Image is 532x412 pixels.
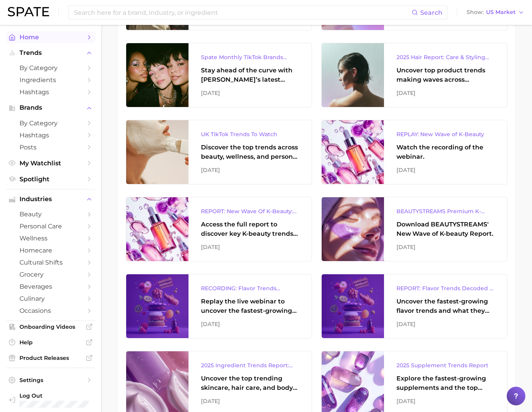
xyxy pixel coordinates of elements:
div: UK TikTok Trends To Watch [201,130,299,139]
div: Spate Monthly TikTok Brands Tracker [201,53,299,62]
a: Posts [6,141,95,153]
div: Uncover top product trends making waves across platforms — along with key insights into benefits,... [396,66,495,84]
div: Stay ahead of the curve with [PERSON_NAME]’s latest monthly tracker, spotlighting the fastest-gro... [201,66,299,84]
span: Spotlight [19,175,82,183]
a: REPORT: New Wave Of K-Beauty: [GEOGRAPHIC_DATA]’s Trending Innovations In Skincare & Color Cosmet... [126,197,312,261]
span: by Category [19,119,82,127]
span: Hashtags [19,131,82,139]
a: beauty [6,208,95,220]
div: RECORDING: Flavor Trends Decoded - What's New & What's Next According to TikTok & Google [201,284,299,293]
div: Discover the top trends across beauty, wellness, and personal care on TikTok [GEOGRAPHIC_DATA]. [201,143,299,161]
span: beverages [19,283,82,290]
img: SPATE [8,7,49,16]
div: BEAUTYSTREAMS Premium K-beauty Trends Report [396,207,495,216]
span: by Category [19,64,82,72]
div: Access the full report to discover key K-beauty trends influencing [DATE] beauty market [201,220,299,238]
a: REPLAY: New Wave of K-BeautyWatch the recording of the webinar.[DATE] [321,120,507,184]
span: homecare [19,247,82,254]
a: Spotlight [6,173,95,185]
div: [DATE] [201,396,299,406]
a: Help [6,337,95,348]
a: grocery [6,268,95,281]
div: [DATE] [201,242,299,252]
span: Trends [19,49,82,56]
div: Uncover the top trending skincare, hair care, and body care ingredients capturing attention on Go... [201,374,299,393]
div: Replay the live webinar to uncover the fastest-growing flavor trends and what they signal about e... [201,297,299,316]
span: cultural shifts [19,259,82,266]
a: Product Releases [6,352,95,364]
a: REPORT: Flavor Trends Decoded - What's New & What's Next According to TikTok & GoogleUncover the ... [321,274,507,338]
span: culinary [19,295,82,302]
span: Ingredients [19,76,82,84]
button: ShowUS Market [465,7,526,18]
a: Log out. Currently logged in with e-mail julia.buonanno@dsm-firmenich.com. [6,390,95,410]
span: Settings [19,377,82,384]
div: Download BEAUTYSTREAMS' New Wave of K-beauty Report. [396,220,495,238]
a: My Watchlist [6,157,95,169]
a: 2025 Hair Report: Care & Styling ProductsUncover top product trends making waves across platforms... [321,43,507,107]
a: occasions [6,305,95,317]
span: grocery [19,271,82,278]
div: [DATE] [396,88,495,98]
span: US Market [486,10,516,14]
a: culinary [6,293,95,305]
span: Brands [19,104,82,111]
span: wellness [19,235,82,242]
a: Ingredients [6,74,95,86]
span: Search [420,9,442,16]
a: Hashtags [6,129,95,141]
button: Trends [6,47,95,59]
a: Spate Monthly TikTok Brands TrackerStay ahead of the curve with [PERSON_NAME]’s latest monthly tr... [126,43,312,107]
span: beauty [19,210,82,218]
a: BEAUTYSTREAMS Premium K-beauty Trends ReportDownload BEAUTYSTREAMS' New Wave of K-beauty Report.[... [321,197,507,261]
a: UK TikTok Trends To WatchDiscover the top trends across beauty, wellness, and personal care on Ti... [126,120,312,184]
div: Explore the fastest-growing supplements and the top wellness concerns driving consumer demand [396,374,495,393]
span: Home [19,33,82,41]
div: 2025 Hair Report: Care & Styling Products [396,53,495,62]
a: wellness [6,232,95,244]
span: Log Out [19,392,120,399]
div: [DATE] [396,396,495,406]
div: REPLAY: New Wave of K-Beauty [396,130,495,139]
div: [DATE] [201,88,299,98]
a: RECORDING: Flavor Trends Decoded - What's New & What's Next According to TikTok & GoogleReplay th... [126,274,312,338]
a: Home [6,31,95,43]
div: Watch the recording of the webinar. [396,143,495,161]
span: My Watchlist [19,160,82,167]
div: REPORT: New Wave Of K-Beauty: [GEOGRAPHIC_DATA]’s Trending Innovations In Skincare & Color Cosmetics [201,207,299,216]
a: beverages [6,281,95,293]
a: homecare [6,244,95,256]
button: Industries [6,193,95,205]
a: cultural shifts [6,256,95,268]
span: Show [467,10,484,14]
span: Hashtags [19,88,82,96]
input: Search here for a brand, industry, or ingredient [73,6,412,19]
span: Help [19,339,82,346]
div: REPORT: Flavor Trends Decoded - What's New & What's Next According to TikTok & Google [396,284,495,293]
a: Hashtags [6,86,95,98]
span: occasions [19,307,82,314]
span: personal care [19,223,82,230]
div: [DATE] [396,319,495,329]
a: Onboarding Videos [6,321,95,333]
a: by Category [6,117,95,129]
div: [DATE] [396,165,495,175]
span: Posts [19,144,82,151]
a: personal care [6,220,95,232]
div: [DATE] [396,242,495,252]
div: [DATE] [201,319,299,329]
span: Onboarding Videos [19,323,82,330]
div: [DATE] [201,165,299,175]
div: 2025 Supplement Trends Report [396,361,495,370]
a: Settings [6,374,95,386]
div: 2025 Ingredient Trends Report: The Ingredients Defining Beauty in [DATE] [201,361,299,370]
div: Uncover the fastest-growing flavor trends and what they signal about evolving consumer tastes. [396,297,495,316]
button: Brands [6,102,95,114]
a: by Category [6,62,95,74]
span: Product Releases [19,354,82,361]
span: Industries [19,196,82,203]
